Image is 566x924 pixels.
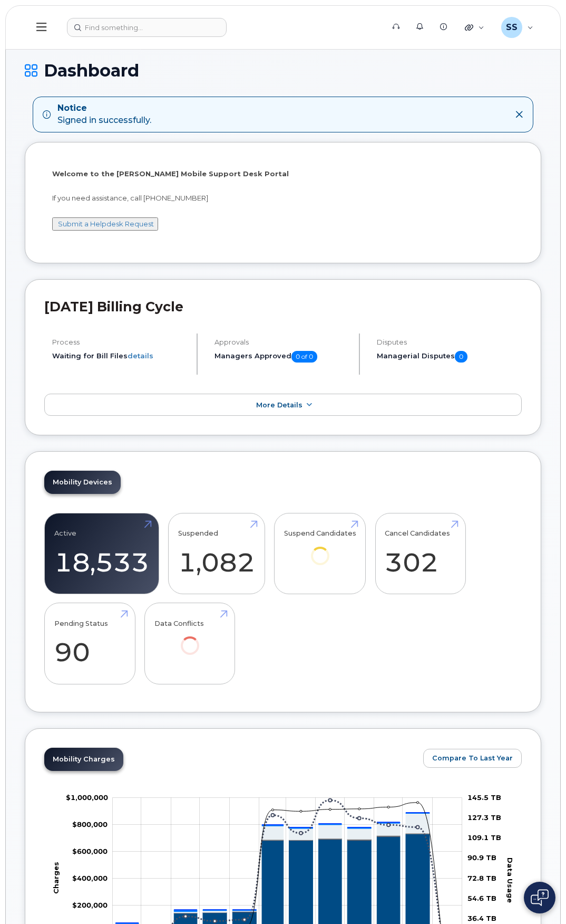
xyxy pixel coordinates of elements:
tspan: 36.4 TB [467,914,496,922]
tspan: 127.3 TB [467,813,501,822]
g: $0 [66,793,108,801]
button: Submit a Helpdesk Request [52,217,158,231]
li: Waiting for Bill Files [52,351,188,361]
tspan: 72.8 TB [467,873,496,882]
a: Pending Status 90 [54,609,125,679]
a: Cancel Candidates 302 [385,519,456,588]
p: If you need assistance, call [PHONE_NUMBER] [52,193,514,203]
h5: Managers Approved [214,351,350,363]
a: Suspended 1,082 [178,519,255,588]
g: $0 [72,820,108,828]
span: 0 of 0 [291,351,317,363]
tspan: $400,000 [72,873,108,882]
tspan: $800,000 [72,820,108,828]
h4: Approvals [214,338,350,346]
a: Active 18,533 [54,519,149,588]
tspan: Data Usage [506,858,514,903]
tspan: 90.9 TB [467,853,496,862]
a: Suspend Candidates [284,519,356,579]
h1: Dashboard [25,61,541,80]
a: details [128,351,153,360]
tspan: $200,000 [72,900,108,909]
a: Submit a Helpdesk Request [58,220,154,228]
tspan: $1,000,000 [66,793,108,801]
tspan: 54.6 TB [467,894,496,902]
img: Open chat [531,889,549,906]
tspan: Charges [52,861,60,893]
span: 0 [455,351,467,363]
h4: Disputes [377,338,522,346]
h5: Managerial Disputes [377,351,522,363]
g: $0 [72,900,108,909]
button: Compare To Last Year [423,749,522,768]
a: Mobility Devices [44,471,121,494]
span: More Details [256,401,302,409]
p: Welcome to the [PERSON_NAME] Mobile Support Desk Portal [52,169,514,179]
h4: Process [52,338,188,346]
strong: Notice [57,102,151,115]
g: $0 [72,873,108,882]
a: Mobility Charges [44,748,123,771]
div: Signed in successfully. [57,102,151,127]
h2: [DATE] Billing Cycle [44,299,522,315]
tspan: $600,000 [72,846,108,855]
tspan: 109.1 TB [467,833,501,842]
span: Compare To Last Year [432,753,513,763]
tspan: 145.5 TB [467,793,501,801]
g: $0 [72,846,108,855]
a: Data Conflicts [154,609,226,670]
